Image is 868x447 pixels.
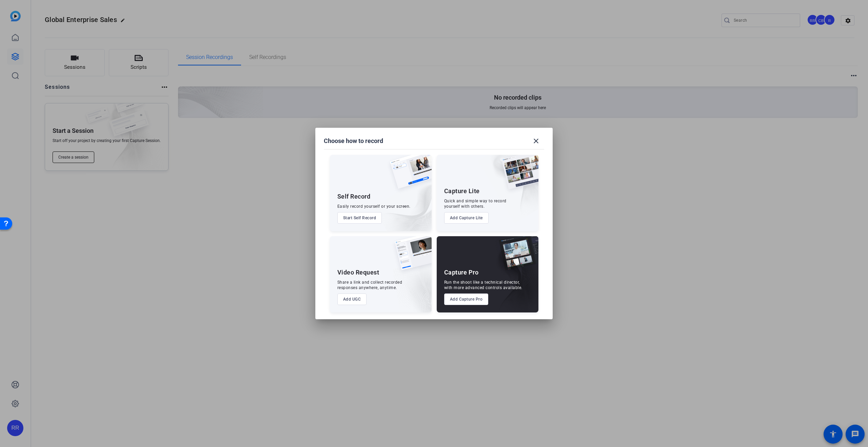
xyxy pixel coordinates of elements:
[444,212,489,224] button: Add Capture Lite
[444,187,480,195] div: Capture Lite
[444,293,489,305] button: Add Capture Pro
[337,268,379,277] div: Video Request
[444,268,479,277] div: Capture Pro
[337,212,382,224] button: Start Self Record
[478,155,538,223] img: embarkstudio-capture-lite.png
[390,236,432,277] img: ugc-content.png
[373,169,432,231] img: embarkstudio-self-record.png
[337,204,411,209] div: Easily record yourself or your screen.
[337,293,367,305] button: Add UGC
[324,137,383,145] h1: Choose how to record
[337,192,371,201] div: Self Record
[532,137,540,145] mat-icon: close
[444,198,507,209] div: Quick and simple way to record yourself with others.
[385,155,432,196] img: self-record.png
[488,245,538,312] img: embarkstudio-capture-pro.png
[494,236,538,278] img: capture-pro.png
[392,257,432,312] img: embarkstudio-ugc-content.png
[444,280,522,290] div: Run the shoot like a technical director, with more advanced controls available.
[337,280,402,290] div: Share a link and collect recorded responses anywhere, anytime.
[496,155,538,196] img: capture-lite.png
